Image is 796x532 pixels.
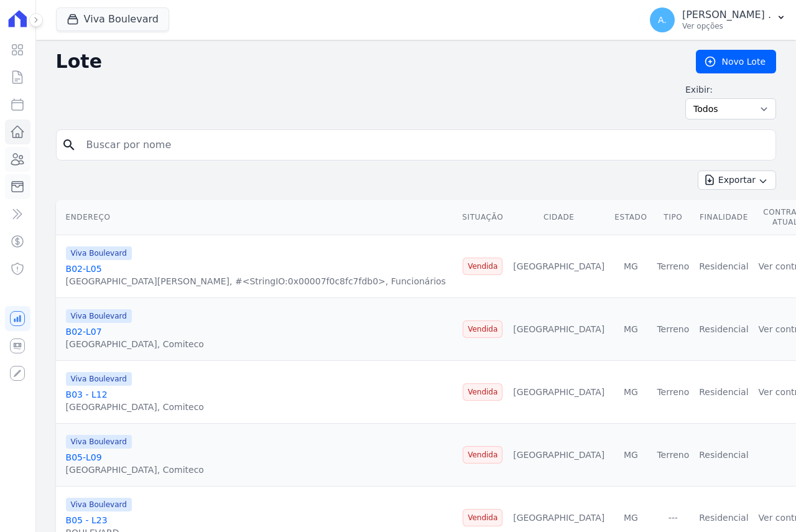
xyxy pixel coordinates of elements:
[609,298,652,361] td: MG
[66,338,204,350] div: [GEOGRAPHIC_DATA], Comiteco
[463,446,502,464] span: Vendida
[66,401,204,413] div: [GEOGRAPHIC_DATA], Comiteco
[682,21,771,31] p: Ver opções
[66,309,132,323] span: Viva Boulevard
[66,327,102,337] a: B02-L07
[694,298,753,361] td: Residencial
[694,235,753,298] td: Residencial
[66,515,108,525] a: B05 - L23
[66,275,446,287] div: [GEOGRAPHIC_DATA][PERSON_NAME], #<StringIO:0x00007f0c8fc7fdb0>, Funcionários
[640,2,796,37] button: A. [PERSON_NAME] . Ver opções
[508,361,609,424] td: [GEOGRAPHIC_DATA]
[508,298,609,361] td: [GEOGRAPHIC_DATA]
[66,452,102,462] a: B05-L09
[457,200,508,235] th: Situação
[682,9,771,21] p: [PERSON_NAME] .
[66,264,102,274] a: B02-L05
[66,246,132,260] span: Viva Boulevard
[56,50,677,73] h2: Lote
[652,361,694,424] td: Terreno
[652,235,694,298] td: Terreno
[508,424,609,487] td: [GEOGRAPHIC_DATA]
[609,235,652,298] td: MG
[66,372,132,386] span: Viva Boulevard
[652,298,694,361] td: Terreno
[694,361,753,424] td: Residencial
[62,138,76,152] i: search
[463,509,502,526] span: Vendida
[66,390,108,399] a: B03 - L12
[66,464,204,476] div: [GEOGRAPHIC_DATA], Comiteco
[609,200,652,235] th: Estado
[698,170,776,190] button: Exportar
[66,498,132,511] span: Viva Boulevard
[66,435,132,449] span: Viva Boulevard
[685,83,776,96] label: Exibir:
[463,320,502,338] span: Vendida
[463,258,502,275] span: Vendida
[694,200,753,235] th: Finalidade
[658,16,667,24] span: A.
[508,200,609,235] th: Cidade
[56,7,169,31] button: Viva Boulevard
[652,424,694,487] td: Terreno
[56,200,458,235] th: Endereço
[609,361,652,424] td: MG
[463,383,502,401] span: Vendida
[79,133,771,157] input: Buscar por nome
[508,235,609,298] td: [GEOGRAPHIC_DATA]
[609,424,652,487] td: MG
[696,50,776,73] a: Novo Lote
[694,424,753,487] td: Residencial
[652,200,694,235] th: Tipo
